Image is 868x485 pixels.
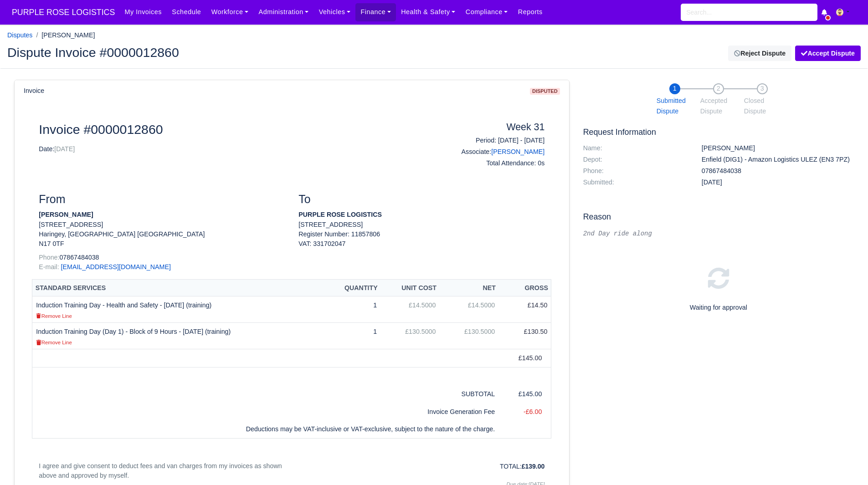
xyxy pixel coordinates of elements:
[744,96,781,117] span: Closed Dispute
[39,144,415,154] p: Date:
[498,296,551,322] td: £14.50
[522,463,545,470] strong: £139.00
[576,179,695,186] dt: Submitted:
[695,167,861,175] dd: 07867484038
[298,193,544,206] h3: To
[576,144,695,152] dt: Name:
[439,323,498,349] td: £130.5000
[583,128,854,137] h5: Request Information
[314,3,356,21] a: Vehicles
[119,3,167,21] a: My Invoices
[39,254,59,261] span: Phone:
[36,313,72,319] small: Remove Line
[576,156,695,163] dt: Depot:
[530,88,560,95] span: disputed
[36,312,72,319] a: Remove Line
[39,220,285,230] p: [STREET_ADDRESS]
[396,3,461,21] a: Health & Safety
[32,420,498,438] td: Deductions may be VAT-inclusive or VAT-exclusive, subject to the nature of the charge.
[583,229,854,238] div: 2nd Day ride along
[7,46,427,59] h2: Dispute Invoice #0000012860
[32,280,324,296] th: Standard Services
[39,122,415,137] h2: Invoice #0000012860
[428,137,544,144] h6: Period: [DATE] - [DATE]
[439,280,498,296] th: Net
[380,280,439,296] th: Unit Cost
[39,239,285,249] p: N17 0TF
[253,3,313,21] a: Administration
[498,403,551,421] td: -£6.00
[439,296,498,322] td: £14.5000
[298,239,544,249] div: VAT: 331702047
[54,145,75,153] span: [DATE]
[39,211,93,218] strong: [PERSON_NAME]
[713,83,724,94] span: 2
[32,296,324,322] td: Induction Training Day - Health and Safety - [DATE] (training)
[324,296,381,322] td: 1
[7,4,119,21] a: PURPLE ROSE LOGISTICS
[292,230,551,249] div: Register Number: 11857806
[757,83,768,94] span: 3
[36,340,72,345] small: Remove Line
[428,159,544,167] h6: Total Attendance: 0s
[583,302,854,313] p: Waiting for approval
[298,211,382,218] strong: PURPLE ROSE LOGISTICS
[491,148,544,155] a: [PERSON_NAME]
[32,403,498,421] td: Invoice Generation Fee
[702,179,722,186] span: 16 hours ago
[695,144,861,152] dd: [PERSON_NAME]
[7,31,32,39] a: Disputes
[7,3,119,21] span: PURPLE ROSE LOGISTICS
[695,156,861,163] dd: Enfield (DIG1) - Amazon Logistics ULEZ (EN3 7PZ)
[39,193,285,206] h3: From
[206,3,254,21] a: Workforce
[324,323,381,349] td: 1
[324,280,381,296] th: Quantity
[298,461,544,471] p: TOTAL:
[583,212,854,222] h5: Reason
[498,385,551,403] td: £145.00
[380,296,439,322] td: £14.5000
[24,87,44,95] h6: Invoice
[728,46,791,61] a: Reject Dispute
[498,280,551,296] th: Gross
[428,122,544,133] h4: Week 31
[380,323,439,349] td: £130.5000
[39,263,59,271] span: E-mail:
[39,253,285,262] p: 07867484038
[657,96,693,117] span: Submitted Dispute
[498,323,551,349] td: £130.50
[32,30,95,41] li: [PERSON_NAME]
[795,46,861,61] button: Accept Dispute
[39,230,285,239] p: Haringey, [GEOGRAPHIC_DATA] [GEOGRAPHIC_DATA]
[669,83,680,94] span: 1
[36,338,72,346] a: Remove Line
[700,96,737,117] span: Accepted Dispute
[32,323,324,349] td: Induction Training Day (Day 1) - Block of 9 Hours - [DATE] (training)
[428,148,544,156] h6: Associate:
[61,263,171,271] a: [EMAIL_ADDRESS][DOMAIN_NAME]
[498,349,551,368] td: £145.00
[167,3,206,21] a: Schedule
[39,461,285,481] p: I agree and give consent to deduct fees and van charges from my invoices as shown above and appro...
[461,3,513,21] a: Compliance
[513,3,548,21] a: Reports
[355,3,396,21] a: Finance
[681,4,817,21] input: Search...
[439,385,498,403] td: SUBTOTAL
[298,220,544,230] p: [STREET_ADDRESS]
[576,167,695,175] dt: Phone:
